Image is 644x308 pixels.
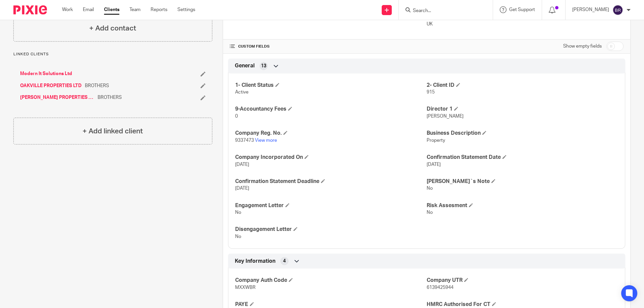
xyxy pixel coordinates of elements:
[427,130,618,137] h4: Business Description
[235,258,275,265] span: Key Information
[235,82,427,89] h4: 1- Client Status
[427,277,618,284] h4: Company UTR
[427,178,618,185] h4: [PERSON_NAME]`s Note
[427,106,618,113] h4: Director 1
[85,82,109,89] span: BROTHERS
[427,301,618,308] h4: HMRC Authorised For CT
[235,106,427,113] h4: 9-Accountancy Fees
[235,138,254,143] span: 9337473
[427,138,445,143] span: Property
[230,44,427,49] h4: CUSTOM FIELDS
[427,82,618,89] h4: 2- Client ID
[235,62,255,69] span: General
[20,82,82,89] a: OAKVILLE PROPERTIES LTD
[427,210,433,215] span: No
[427,114,464,119] span: [PERSON_NAME]
[235,154,427,161] h4: Company Incorporated On
[427,202,618,209] h4: Risk Assesment
[177,6,195,13] a: Settings
[261,63,266,69] span: 13
[427,21,624,27] p: UK
[235,186,249,191] span: [DATE]
[255,138,277,143] a: View more
[427,162,441,167] span: [DATE]
[13,5,47,14] img: Pixie
[612,5,623,15] img: svg%3E
[235,178,427,185] h4: Confirmation Statement Deadline
[129,6,141,13] a: Team
[20,70,72,77] a: Modern It Solutions Ltd
[427,90,435,95] span: 915
[235,285,256,290] span: MXXWBR
[235,114,238,119] span: 0
[563,43,602,50] label: Show empty fields
[235,202,427,209] h4: Engagement Letter
[235,210,241,215] span: No
[283,258,286,264] span: 4
[13,52,212,57] p: Linked clients
[235,301,427,308] h4: PAYE
[235,277,427,284] h4: Company Auth Code
[104,6,119,13] a: Clients
[235,130,427,137] h4: Company Reg. No.
[89,23,136,34] h4: + Add contact
[235,226,427,233] h4: Disengagement Letter
[235,90,249,95] span: Active
[572,6,609,13] p: [PERSON_NAME]
[151,6,167,13] a: Reports
[427,186,433,191] span: No
[509,7,535,12] span: Get Support
[20,94,94,101] a: [PERSON_NAME] PROPERTIES LTD
[62,6,73,13] a: Work
[412,8,473,14] input: Search
[98,94,122,101] span: BROTHERS
[83,126,143,136] h4: + Add linked client
[235,162,249,167] span: [DATE]
[427,285,453,290] span: 6139425944
[235,234,241,239] span: No
[427,154,618,161] h4: Confirmation Statement Date
[83,6,94,13] a: Email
